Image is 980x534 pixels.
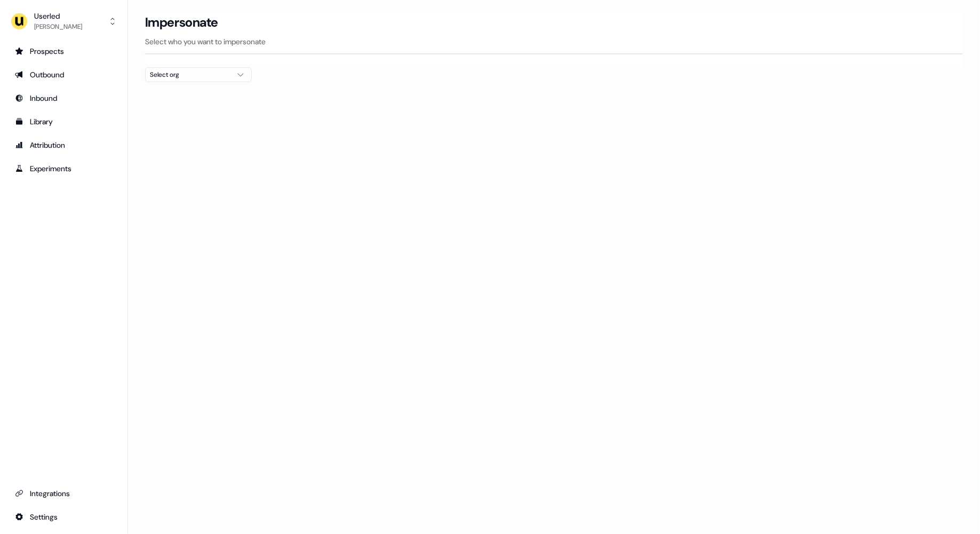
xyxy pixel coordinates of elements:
[9,113,119,130] a: Go to templates
[9,9,119,34] button: Userled[PERSON_NAME]
[15,93,113,103] div: Inbound
[9,90,119,107] a: Go to Inbound
[15,46,113,57] div: Prospects
[9,137,119,154] a: Go to attribution
[145,67,252,82] button: Select org
[15,116,113,127] div: Library
[15,512,113,522] div: Settings
[150,69,230,80] div: Select org
[34,11,82,21] div: Userled
[15,140,113,150] div: Attribution
[15,488,113,499] div: Integrations
[34,21,82,32] div: [PERSON_NAME]
[145,36,963,47] p: Select who you want to impersonate
[9,43,119,60] a: Go to prospects
[15,163,113,174] div: Experiments
[9,66,119,83] a: Go to outbound experience
[9,508,119,525] a: Go to integrations
[9,485,119,502] a: Go to integrations
[9,160,119,177] a: Go to experiments
[145,14,218,30] h3: Impersonate
[15,69,113,80] div: Outbound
